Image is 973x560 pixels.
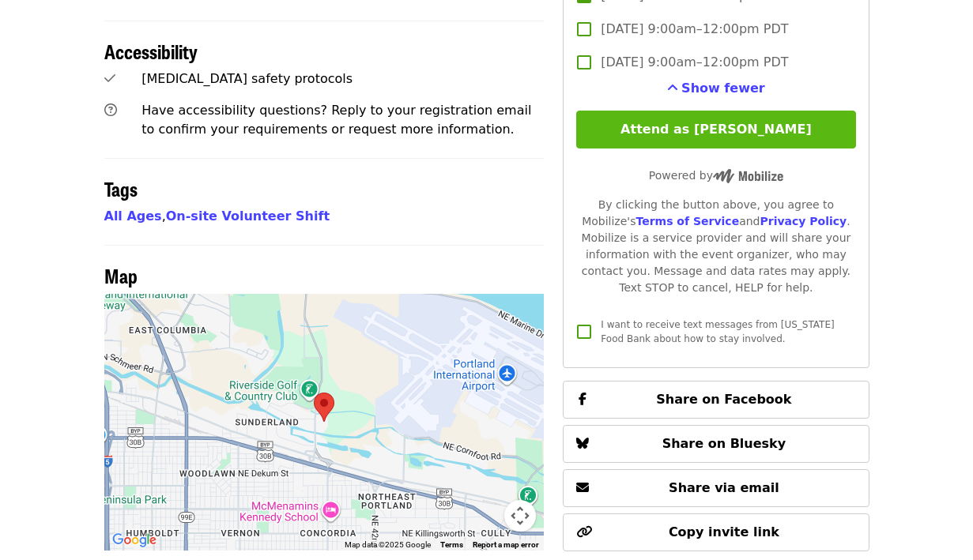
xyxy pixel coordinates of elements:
[166,209,330,224] a: On-site Volunteer Shift
[681,81,765,96] span: Show fewer
[576,111,855,148] button: Attend as [PERSON_NAME]
[649,169,783,182] span: Powered by
[662,436,786,451] span: Share on Bluesky
[104,103,117,118] i: question-circle icon
[563,425,869,463] button: Share on Bluesky
[635,215,739,227] a: Terms of Service
[563,513,869,551] button: Copy invite link
[713,169,783,183] img: Powered by Mobilize
[104,209,166,224] span: ,
[141,70,544,88] div: [MEDICAL_DATA] safety protocols
[504,500,536,532] button: Map camera controls
[601,53,788,72] span: [DATE] 9:00am–12:00pm PDT
[576,197,855,296] div: By clicking the button above, you agree to Mobilize's and . Mobilize is a service provider and wi...
[473,540,539,549] a: Report a map error
[345,540,431,549] span: Map data ©2025 Google
[108,530,160,551] img: Google
[104,261,138,289] span: Map
[104,175,138,202] span: Tags
[669,524,779,539] span: Copy invite link
[104,37,198,65] span: Accessibility
[104,71,115,86] i: check icon
[104,209,162,224] a: All Ages
[563,469,869,507] button: Share via email
[669,480,779,495] span: Share via email
[563,381,869,419] button: Share on Facebook
[141,103,531,137] span: Have accessibility questions? Reply to your registration email to confirm your requirements or re...
[440,540,463,549] a: Terms (opens in new tab)
[108,530,160,551] a: Open this area in Google Maps (opens a new window)
[601,20,788,39] span: [DATE] 9:00am–12:00pm PDT
[601,319,834,344] span: I want to receive text messages from [US_STATE] Food Bank about how to stay involved.
[667,79,765,98] button: See more timeslots
[760,215,847,227] a: Privacy Policy
[656,392,791,407] span: Share on Facebook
